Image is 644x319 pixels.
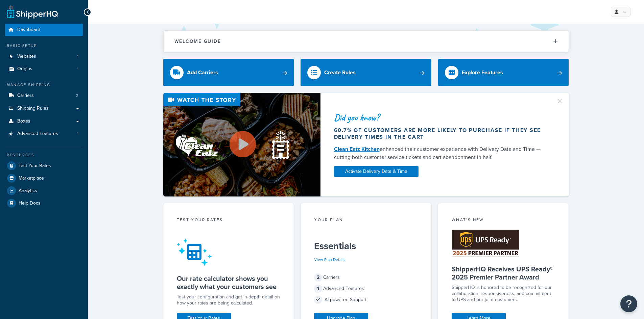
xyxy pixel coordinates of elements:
span: 2 [314,273,322,282]
a: View Plan Details [314,257,345,263]
a: Carriers2 [5,89,83,102]
h5: ShipperHQ Receives UPS Ready® 2025 Premier Partner Award [452,265,555,281]
a: Test Your Rates [5,160,83,172]
span: 1 [77,54,78,59]
div: Carriers [314,273,418,282]
a: Help Docs [5,197,83,209]
li: Advanced Features [5,128,83,140]
span: Marketplace [19,176,44,181]
a: Clean Eatz Kitchen [334,145,380,153]
div: Did you know? [334,113,548,122]
div: Your Plan [314,217,418,224]
span: Shipping Rules [17,106,49,111]
a: Marketplace [5,172,83,184]
span: Boxes [17,118,30,124]
div: Basic Setup [5,43,83,49]
a: Advanced Features1 [5,128,83,140]
h5: Our rate calculator shows you exactly what your customers see [177,274,281,291]
span: Dashboard [17,27,40,33]
a: Add Carriers [163,59,294,86]
span: Websites [17,54,36,59]
a: Activate Delivery Date & Time [334,166,419,177]
div: What's New [452,217,555,224]
div: Manage Shipping [5,82,83,88]
a: Analytics [5,185,83,197]
span: 1 [77,66,78,72]
div: Test your rates [177,217,281,224]
div: Explore Features [462,68,503,77]
div: Test your configuration and get in-depth detail on how your rates are being calculated. [177,294,281,306]
a: Origins1 [5,63,83,75]
span: 1 [77,131,78,137]
img: Video thumbnail [163,93,320,196]
h2: Welcome Guide [174,39,221,44]
div: Advanced Features [314,284,418,293]
p: ShipperHQ is honored to be recognized for our collaboration, responsiveness, and commitment to UP... [452,285,555,303]
span: 2 [76,93,78,99]
a: Boxes [5,115,83,128]
div: Add Carriers [187,68,218,77]
span: Analytics [19,188,37,194]
div: 60.7% of customers are more likely to purchase if they see delivery times in the cart [334,127,548,140]
a: Create Rules [301,59,431,86]
span: 1 [314,285,322,293]
span: Origins [17,66,32,72]
button: Open Resource Center [620,295,637,312]
li: Carriers [5,89,83,102]
span: Advanced Features [17,131,58,137]
a: Shipping Rules [5,102,83,115]
h5: Essentials [314,241,418,251]
div: AI-powered Support [314,295,418,304]
li: Websites [5,50,83,63]
a: Websites1 [5,50,83,63]
button: Welcome Guide [164,31,569,52]
span: Test Your Rates [19,163,51,169]
a: Dashboard [5,24,83,36]
a: Explore Features [438,59,569,86]
li: Origins [5,63,83,75]
div: Create Rules [324,68,356,77]
div: Resources [5,152,83,158]
div: enhanced their customer experience with Delivery Date and Time — cutting both customer service ti... [334,145,548,161]
span: Carriers [17,93,34,99]
span: Help Docs [19,201,41,206]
